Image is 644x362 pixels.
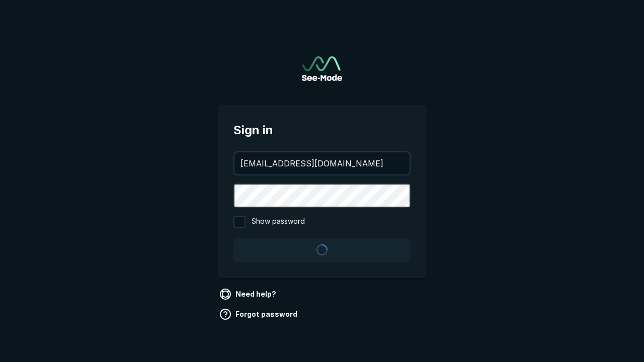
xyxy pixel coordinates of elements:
input: your@email.com [234,152,410,174]
a: Forgot password [217,306,301,322]
span: Show password [252,216,305,228]
a: Go to sign in [302,56,342,81]
span: Sign in [233,121,411,139]
img: See-Mode Logo [302,56,342,81]
a: Need help? [217,286,280,302]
